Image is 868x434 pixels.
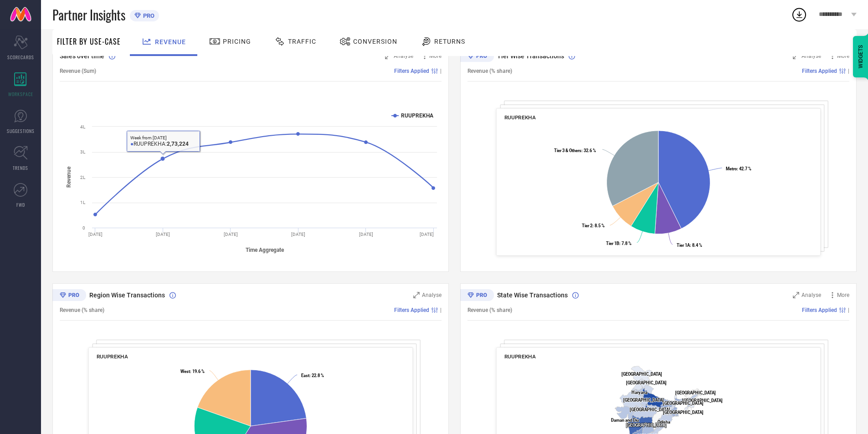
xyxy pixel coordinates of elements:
[7,128,35,134] span: SUGGESTIONS
[793,53,799,59] svg: Zoom
[429,53,442,59] span: More
[80,200,86,205] text: 1L
[301,373,309,378] tspan: East
[663,401,704,406] text: [GEOGRAPHIC_DATA]
[57,36,121,47] span: Filter By Use-Case
[677,243,690,248] tspan: Tier 1A
[611,418,639,423] text: Daman and Diu
[440,68,442,74] span: |
[504,353,536,360] span: RUUPREKHA
[301,373,324,378] text: : 22.8 %
[420,232,434,237] text: [DATE]
[663,410,704,415] text: [GEOGRAPHIC_DATA]
[291,232,305,237] text: [DATE]
[848,68,849,74] span: |
[657,419,670,424] text: Odisha
[848,307,849,313] span: |
[632,390,647,395] text: Haryana
[180,369,205,374] text: : 19.6 %
[394,68,429,74] span: Filters Applied
[467,68,512,74] span: Revenue (% share)
[385,53,391,59] svg: Zoom
[8,91,33,97] span: WORKSPACE
[246,247,284,253] tspan: Time Aggregate
[793,292,799,298] svg: Zoom
[156,232,170,237] text: [DATE]
[141,12,154,19] span: PRO
[802,307,837,313] span: Filters Applied
[155,38,186,46] span: Revenue
[801,53,821,59] span: Analyse
[180,369,190,374] tspan: West
[13,164,28,171] span: TRENDS
[60,68,96,74] span: Revenue (Sum)
[837,53,849,59] span: More
[60,52,104,60] span: Sales over time
[626,423,667,428] text: [GEOGRAPHIC_DATA]
[802,68,837,74] span: Filters Applied
[582,223,605,228] text: : 8.5 %
[554,148,596,153] text: : 32.6 %
[606,241,619,246] tspan: Tier 1B
[497,291,568,299] span: State Wise Transactions
[623,398,664,403] text: [GEOGRAPHIC_DATA]
[97,353,128,360] span: RUUPREKHA
[606,241,632,246] text: : 7.8 %
[7,54,34,61] span: SCORECARDS
[288,38,316,45] span: Traffic
[554,148,581,153] tspan: Tier 3 & Others
[460,289,494,303] div: Premium
[582,223,592,228] tspan: Tier 2
[80,149,86,154] text: 3L
[89,291,165,299] span: Region Wise Transactions
[837,292,849,298] span: More
[394,307,429,313] span: Filters Applied
[82,225,85,230] text: 0
[422,292,442,298] span: Analyse
[467,307,512,313] span: Revenue (% share)
[80,124,86,129] text: 4L
[621,372,662,377] text: [GEOGRAPHIC_DATA]
[504,114,536,121] span: RUUPREKHA
[626,380,667,385] text: [GEOGRAPHIC_DATA]
[66,166,72,188] tspan: Revenue
[52,5,125,24] span: Partner Insights
[52,289,86,303] div: Premium
[726,166,751,171] text: : 42.7 %
[726,166,737,171] tspan: Metro
[434,38,465,45] span: Returns
[791,6,807,23] div: Open download list
[394,53,413,59] span: Analyse
[353,38,397,45] span: Conversion
[682,398,723,403] text: [GEOGRAPHIC_DATA]
[223,38,251,45] span: Pricing
[677,243,702,248] text: : 8.4 %
[801,292,821,298] span: Analyse
[16,201,25,208] span: FWD
[224,232,238,237] text: [DATE]
[413,292,420,298] svg: Zoom
[359,232,373,237] text: [DATE]
[440,307,442,313] span: |
[80,175,86,180] text: 2L
[401,112,434,119] text: RUUPREKHA
[88,232,103,237] text: [DATE]
[675,390,716,395] text: [GEOGRAPHIC_DATA]
[60,307,104,313] span: Revenue (% share)
[630,407,670,412] text: [GEOGRAPHIC_DATA]
[460,50,494,64] div: Premium
[497,52,564,60] span: Tier Wise Transactions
